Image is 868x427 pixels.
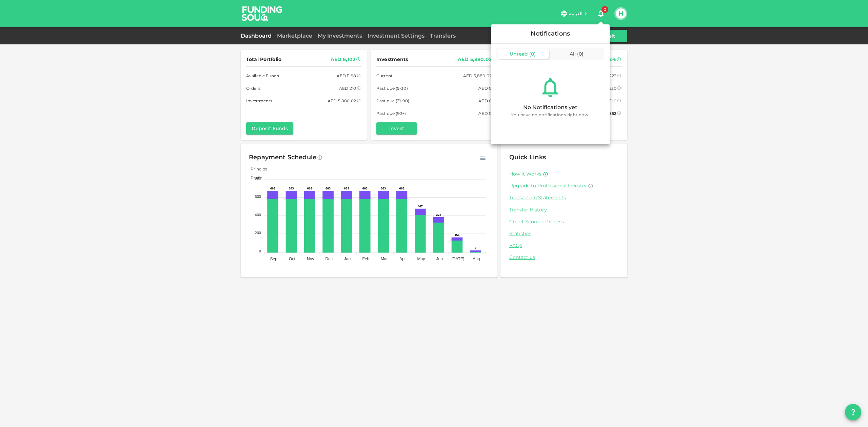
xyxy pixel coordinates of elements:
[577,51,584,57] span: ( 0 )
[531,30,570,37] span: Notifications
[510,51,528,57] span: Unread
[529,51,536,57] span: ( 0 )
[511,111,589,118] span: You have no notifications right now.
[570,51,576,57] span: All
[523,103,577,111] div: No Notifications yet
